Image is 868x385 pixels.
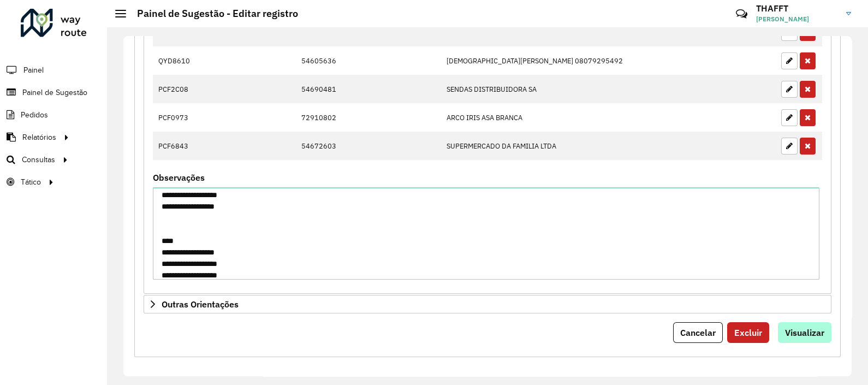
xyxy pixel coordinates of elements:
[153,46,211,75] td: QYD8610
[153,103,211,132] td: PCF0973
[734,327,762,338] span: Excluir
[727,322,769,343] button: Excluir
[144,295,831,313] a: Outras Orientações
[295,103,441,132] td: 72910802
[778,322,831,343] button: Visualizar
[756,3,838,14] h3: THAFFT
[23,64,44,76] span: Painel
[21,109,48,121] span: Pedidos
[730,2,753,26] a: Contato Rápido
[126,8,298,20] h2: Painel de Sugestão - Editar registro
[295,46,441,75] td: 54605636
[153,132,211,160] td: PCF6843
[22,132,56,143] span: Relatórios
[295,132,441,160] td: 54672603
[756,14,838,24] span: [PERSON_NAME]
[441,103,692,132] td: ARCO IRIS ASA BRANCA
[153,75,211,103] td: PCF2C08
[21,176,41,188] span: Tático
[673,322,723,343] button: Cancelar
[22,154,55,165] span: Consultas
[785,327,824,338] span: Visualizar
[680,327,716,338] span: Cancelar
[162,300,239,309] span: Outras Orientações
[441,75,692,103] td: SENDAS DISTRIBUIDORA SA
[295,75,441,103] td: 54690481
[441,132,692,160] td: SUPERMERCADO DA FAMILIA LTDA
[441,46,692,75] td: [DEMOGRAPHIC_DATA][PERSON_NAME] 08079295492
[153,171,205,184] label: Observações
[22,87,87,98] span: Painel de Sugestão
